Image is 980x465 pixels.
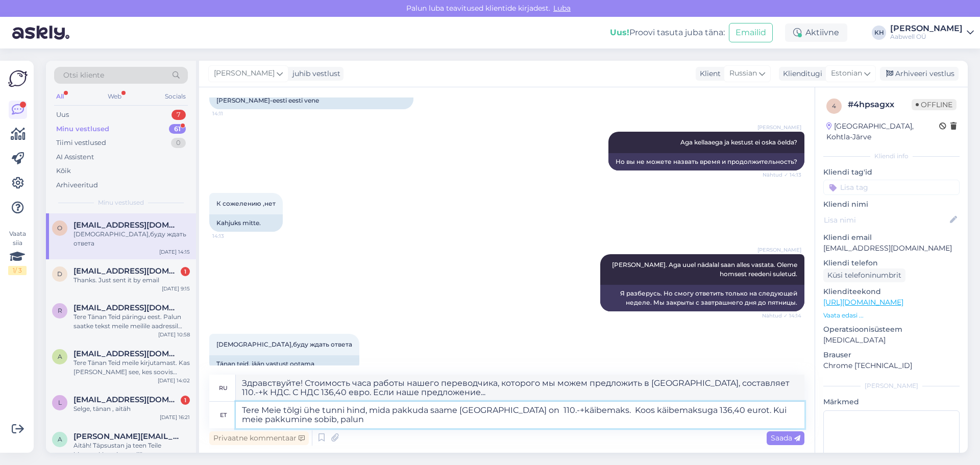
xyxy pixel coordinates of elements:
div: [PERSON_NAME] [890,25,963,33]
p: Märkmed [823,397,960,407]
span: l [58,399,62,406]
div: [DEMOGRAPHIC_DATA],буду ждать ответа [73,230,190,248]
div: Web [106,90,124,103]
div: Vaata siia [8,229,27,275]
div: Но вы не можете назвать время и продолжительность? [608,153,804,170]
a: [URL][DOMAIN_NAME] [823,298,903,307]
span: [PERSON_NAME] [757,246,801,254]
p: Kliendi email [823,232,960,243]
div: Tänan teid, jään vastust ootama [209,355,359,373]
div: [DATE] 9:15 [162,285,190,292]
span: 14:13 [212,232,251,240]
div: 0 [171,138,186,148]
span: Nähtud ✓ 14:13 [763,171,801,179]
div: Thanks. Just sent it by email [73,276,190,285]
div: Klienditugi [779,68,822,79]
div: [DATE] 16:21 [160,413,190,421]
span: r [58,307,62,314]
p: Kliendi nimi [823,199,960,210]
textarea: Здравствуйте! Стоимость часа работы нашего переводчика, которого мы можем предложить в [GEOGRAPHI... [236,375,804,401]
p: Klienditeekond [823,286,960,297]
div: Aabwell OÜ [890,33,963,41]
div: Minu vestlused [56,124,109,134]
div: Kõik [56,166,71,176]
p: Kliendi tag'id [823,167,960,178]
div: [DATE] 14:02 [158,377,190,384]
div: Tiimi vestlused [56,138,106,148]
span: 14:11 [212,110,251,117]
span: a [58,353,62,360]
div: [DATE] 10:58 [158,331,190,338]
span: alex@smart-train.com [73,432,180,441]
span: [PERSON_NAME]. Aga uuel nädalal saan alles vastata. Oleme homsest reedeni suletud. [612,261,799,278]
a: [PERSON_NAME]Aabwell OÜ [890,25,974,41]
div: Privaatne kommentaar [209,431,309,445]
span: [PERSON_NAME] [757,124,801,131]
p: [EMAIL_ADDRESS][DOMAIN_NAME] [823,243,960,254]
span: К сожелению ,нет [216,200,276,207]
span: Otsi kliente [63,70,104,81]
div: # 4hpsagxx [848,99,912,111]
span: liljak.ou@gmail.com [73,395,180,404]
div: Tere Tänan Teid päringu eest. Palun saatke tekst meile meilile aadressil [EMAIL_ADDRESS][DOMAIN_N... [73,312,190,331]
span: dpankov91@gmail.com [73,266,180,276]
p: Kliendi telefon [823,258,960,268]
div: 7 [171,110,186,120]
div: [PERSON_NAME] [823,381,960,390]
div: All [54,90,66,103]
span: o [57,224,62,232]
div: 61 [169,124,186,134]
div: Aktiivne [785,23,847,42]
div: Aitäh! Täpsustan ja teen Teile hinnapakkumise meilile. [73,441,190,459]
p: Operatsioonisüsteem [823,324,960,335]
div: Arhiveeri vestlus [880,67,959,81]
p: Brauser [823,350,960,360]
input: Lisa nimi [824,214,948,226]
div: Kahjuks mitte. [209,214,283,232]
span: [DEMOGRAPHIC_DATA],буду ждать ответа [216,340,352,348]
button: Emailid [729,23,773,42]
b: Uus! [610,28,629,37]
div: Я разберусь. Но смогу ответить только на следующей неделе. Мы закрыты с завтрашнего дня до пятницы. [600,285,804,311]
div: AI Assistent [56,152,94,162]
span: raunouus@gmail.com [73,303,180,312]
div: 1 [181,396,190,405]
img: Askly Logo [8,69,28,88]
span: d [57,270,62,278]
div: Uus [56,110,69,120]
span: alsorgin@gmail.com [73,349,180,358]
div: ru [219,379,228,397]
span: [PERSON_NAME] [214,68,275,79]
div: Küsi telefoninumbrit [823,268,905,282]
div: [DATE] 14:15 [159,248,190,256]
span: Luba [550,4,574,13]
input: Lisa tag [823,180,960,195]
p: Vaata edasi ... [823,311,960,320]
div: Kliendi info [823,152,960,161]
span: Minu vestlused [98,198,144,207]
span: Estonian [831,68,862,79]
p: [MEDICAL_DATA] [823,335,960,346]
div: juhib vestlust [288,68,340,79]
div: Proovi tasuta juba täna: [610,27,725,39]
div: Selge, tänan , aitäh [73,404,190,413]
div: 1 / 3 [8,266,27,275]
div: Arhiveeritud [56,180,98,190]
span: Nähtud ✓ 14:14 [762,312,801,320]
span: 4 [832,102,836,110]
textarea: Tere Meie tõlgi ühe tunni hind, mida pakkuda saame [GEOGRAPHIC_DATA] on 110.-+käibemaks. Koos käi... [236,402,804,428]
div: Socials [163,90,188,103]
span: a [58,435,62,443]
div: Tere Tänan Teid meile kirjutamast. Kas [PERSON_NAME] see, kes soovis vandetõlget. Meie kahjuks va... [73,358,190,377]
span: Saada [771,433,800,443]
span: oleggvo@hot.ee [73,221,180,230]
div: [GEOGRAPHIC_DATA], Kohtla-Järve [826,121,939,142]
div: et [220,406,227,424]
div: Klient [696,68,721,79]
p: Chrome [TECHNICAL_ID] [823,360,960,371]
span: Aga kellaaega ja kestust ei oska öelda? [680,138,797,146]
div: 1 [181,267,190,276]
span: Offline [912,99,957,110]
div: KH [872,26,886,40]
span: Russian [729,68,757,79]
